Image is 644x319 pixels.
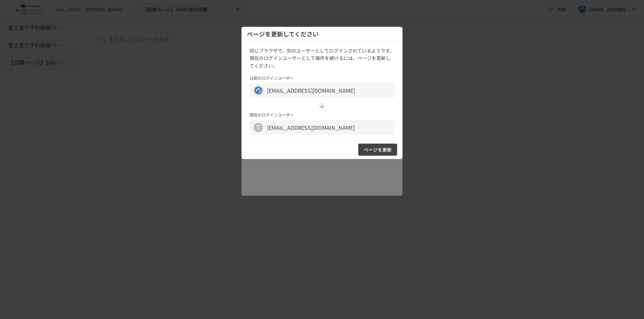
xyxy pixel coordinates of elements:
div: T [254,123,263,132]
p: 現在のログインユーザー [250,111,394,118]
div: ページを更新してください [241,27,402,42]
button: ページを更新 [358,144,397,156]
p: 同じブラウザで、別のユーザーとしてログインされているようです。 現在のログインユーザーとして操作を続けるには、ページを更新してください。 [250,47,394,69]
p: 以前のログインユーザー [250,75,394,81]
div: [EMAIL_ADDRESS][DOMAIN_NAME] [267,86,384,94]
div: [EMAIL_ADDRESS][DOMAIN_NAME] [267,124,384,132]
